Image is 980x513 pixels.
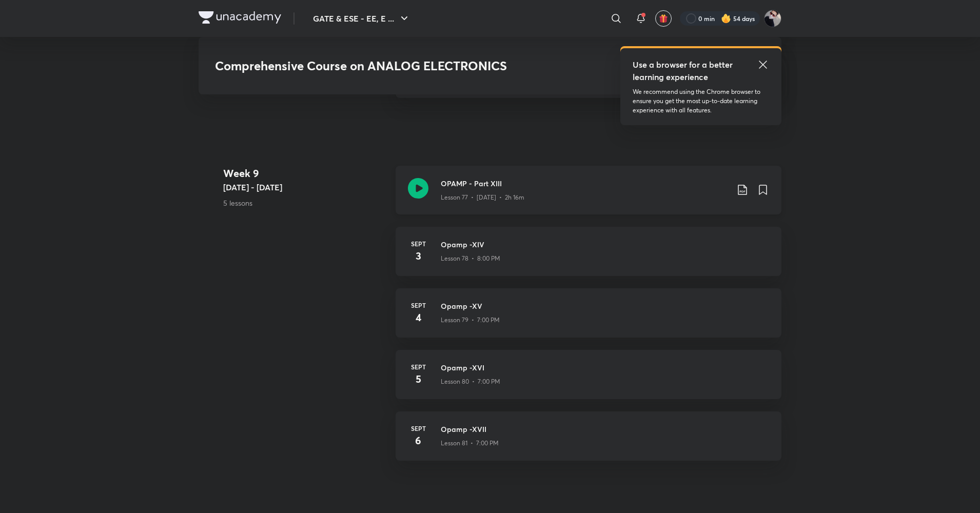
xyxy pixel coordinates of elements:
[396,288,781,350] a: Sept4Opamp -XVLesson 79 • 7:00 PM
[441,301,769,311] h3: Opamp -XV
[396,350,781,411] a: Sept5Opamp -XVILesson 80 • 7:00 PM
[396,166,781,227] a: OPAMP - Part XIIILesson 77 • [DATE] • 2h 16m
[441,424,769,435] h3: Opamp -XVII
[441,254,500,263] p: Lesson 78 • 8:00 PM
[223,166,387,181] h4: Week 9
[408,301,428,310] h6: Sept
[408,371,428,387] h4: 5
[633,87,769,115] p: We recommend using the Chrome browser to ensure you get the most up-to-date learning experience w...
[408,424,428,433] h6: Sept
[408,433,428,448] h4: 6
[441,239,769,250] h3: Opamp -XIV
[441,439,499,448] p: Lesson 81 • 7:00 PM
[633,58,735,83] h5: Use a browser for a better learning experience
[408,248,428,264] h4: 3
[655,10,672,27] button: avatar
[215,58,617,73] h3: Comprehensive Course on ANALOG ELECTRONICS
[396,411,781,473] a: Sept6Opamp -XVIILesson 81 • 7:00 PM
[721,13,731,24] img: streak
[441,315,500,325] p: Lesson 79 • 7:00 PM
[223,181,387,193] h5: [DATE] - [DATE]
[441,362,769,373] h3: Opamp -XVI
[199,11,281,24] img: Company Logo
[199,11,281,26] a: Company Logo
[441,178,728,189] h3: OPAMP - Part XIII
[764,10,781,27] img: Ashutosh Tripathi
[396,227,781,288] a: Sept3Opamp -XIVLesson 78 • 8:00 PM
[659,14,668,23] img: avatar
[408,362,428,371] h6: Sept
[408,239,428,248] h6: Sept
[441,377,500,386] p: Lesson 80 • 7:00 PM
[307,8,417,29] button: GATE & ESE - EE, E ...
[223,198,387,208] p: 5 lessons
[408,310,428,325] h4: 4
[441,193,524,202] p: Lesson 77 • [DATE] • 2h 16m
